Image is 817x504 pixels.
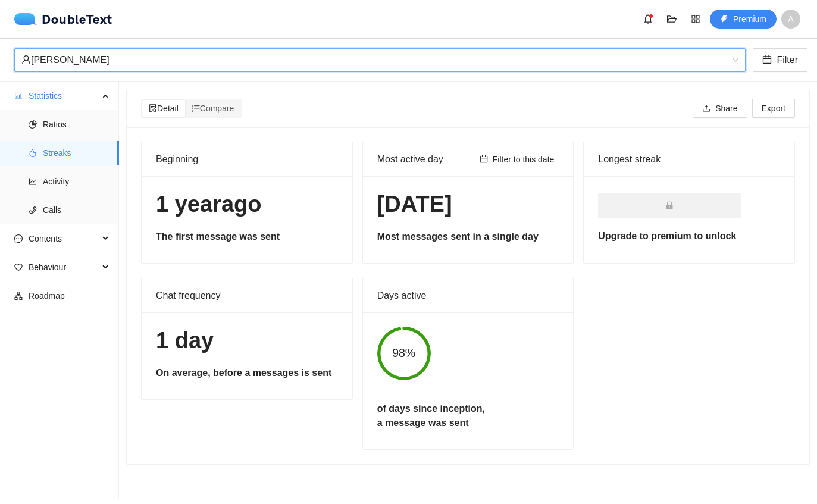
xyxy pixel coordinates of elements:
div: Most active day [377,142,475,176]
button: Export [752,99,795,118]
span: Streaks [43,141,109,165]
span: 98% [377,348,431,359]
button: calendarFilter [753,48,807,72]
h5: Most messages sent in a single day [377,230,559,244]
span: Activity [43,170,109,193]
img: logo [14,13,42,25]
span: fire [29,149,37,157]
h5: of days since inception, a message was sent [377,402,485,430]
span: bar-chart [14,92,23,100]
span: A [788,10,793,29]
span: lock [665,201,674,209]
span: Statistics [29,84,99,108]
span: Export [762,102,785,115]
span: Compare [192,104,234,113]
span: Filter [777,52,798,67]
span: pie-chart [29,120,37,129]
span: upload [702,104,710,114]
button: appstore [686,10,705,29]
a: logoDoubleText [14,13,112,25]
h5: On average, before a messages is sent [156,366,338,380]
span: folder-open [663,14,681,24]
span: thunderbolt [720,15,728,24]
button: calendarFilter to this date [475,152,559,167]
span: bell [639,14,657,24]
button: folder-open [662,10,681,29]
span: Premium [733,12,766,26]
span: Annabelle L [21,49,738,71]
span: Ratios [43,112,109,136]
h5: The first message was sent [156,230,338,244]
button: thunderboltPremium [710,10,777,29]
div: Chat frequency [156,278,338,312]
h5: Upgrade to premium to unlock [598,229,780,243]
h1: 1 day [156,327,338,355]
span: calendar [480,155,488,164]
span: user [21,55,31,64]
span: Detail [149,104,179,113]
div: DoubleText [14,13,112,25]
div: Beginning [156,142,338,176]
div: Longest streak [598,152,780,167]
span: Calls [43,198,109,222]
span: heart [14,263,23,271]
span: Filter to this date [493,153,555,166]
span: Behaviour [29,255,99,279]
span: line-chart [29,177,37,186]
button: bell [638,10,658,29]
div: Days active [377,278,559,312]
span: file-search [149,104,157,112]
span: calendar [762,55,772,66]
span: appstore [687,14,705,24]
span: message [14,234,23,243]
span: Roadmap [29,284,109,308]
span: apartment [14,292,23,300]
button: uploadShare [693,99,747,118]
span: phone [29,206,37,214]
span: Contents [29,227,99,251]
h1: [DATE] [377,190,559,218]
h1: 1 year ago [156,190,338,218]
span: ordered-list [192,104,200,112]
span: Share [715,102,737,115]
div: [PERSON_NAME] [21,49,728,71]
